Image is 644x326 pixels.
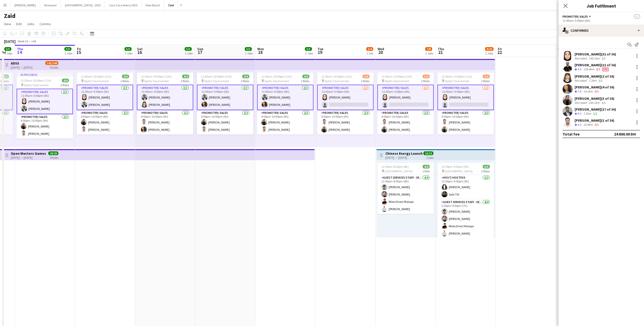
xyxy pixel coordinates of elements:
app-card-role: Promoter/ Sales1/211:00am-5:00pm (6h)[PERSON_NAME] [317,85,374,110]
button: [GEOGRAPHIC_DATA] - 2025 [61,0,105,10]
span: Comms [39,22,51,26]
div: 2 Jobs [485,51,493,55]
h3: Open Masters Games [11,151,46,156]
span: 2 Roles [60,83,69,87]
span: [GEOGRAPHIC_DATA] [385,169,412,173]
div: [PERSON_NAME] (31 of 36) [575,52,616,56]
span: 3.8 [578,89,581,93]
div: 29 jobs [50,155,58,159]
span: 5/5 [245,47,252,51]
span: Sports Tournament [144,79,169,83]
app-card-role: Promoter/ Sales2/24:00pm-10:00pm (6h)[PERSON_NAME][PERSON_NAME] [197,110,253,135]
div: 11:00am-10:00pm (11h)4/4 Sports Tournament2 RolesPromoter/ Sales2/211:00am-5:00pm (6h)[PERSON_NAM... [77,73,133,135]
app-job-card: 11:00am-10:00pm (11h)3/4 Sports Tournament2 RolesPromoter/ Sales1/211:00am-5:00pm (6h)[PERSON_NAM... [317,73,374,135]
app-job-card: In progress11:00am-10:00pm (11h)4/4 Sports Tournament2 RolesPromoter/ Sales2/211:00am-5:00pm (6h)... [17,73,73,139]
span: 4/4 [242,75,249,78]
span: 2 Roles [120,79,129,83]
span: 4/4 [2,75,9,78]
button: Sharqawi [40,0,61,10]
span: 9/10 [485,47,494,51]
span: 141/144 [45,61,58,65]
div: 1 Job [367,51,373,55]
div: 2 Jobs [425,51,433,55]
span: 19 [317,49,323,55]
div: 11:00am-10:00pm (11h)3/4 Sports Tournament2 RolesPromoter/ Sales1/211:00am-5:00pm (6h)[PERSON_NAM... [437,73,494,135]
span: 21 [437,49,444,55]
span: 3/4 [423,75,430,78]
span: Promoter/ Sales [562,15,588,18]
h3: Chinese Energy Launch Event [385,151,423,156]
span: 2 Roles [0,79,9,83]
a: Comms [37,21,53,27]
div: 2 Jobs [125,51,133,55]
app-skills-label: 1/1 [601,56,606,60]
div: 2 Jobs [245,51,253,55]
div: 7.2km [582,112,592,116]
span: Sat [558,47,563,51]
span: Sun [197,47,203,51]
span: 3/4 [483,75,490,78]
div: +04 [31,39,36,43]
app-skills-label: 0/1 [595,123,599,126]
div: [PERSON_NAME] (2 of 36) [575,74,614,79]
span: 2 Roles [421,79,430,83]
span: 2 Roles [481,79,490,83]
button: [PERSON_NAME] [10,0,40,10]
span: 4.4 [578,67,581,71]
div: 11:00am-10:00pm (11h)3/4 Sports Tournament2 RolesPromoter/ Sales1/211:00am-5:00pm (6h)[PERSON_NAM... [377,73,434,135]
app-skills-label: 0/1 [595,89,599,93]
button: Coca Coca Arena 2025 [105,0,142,10]
span: 4.3 [578,123,581,126]
span: 10/10 [423,151,433,155]
span: 5/5 [64,47,71,51]
button: Zaid [164,0,178,10]
div: [PERSON_NAME] (1 of 36) [575,118,614,123]
span: Sports Tournament [325,79,349,83]
span: Fri [77,47,81,51]
div: [PERSON_NAME] (4 of 36) [575,85,614,89]
span: 2 Roles [361,79,370,83]
app-job-card: 11:00am-10:00pm (11h)4/4 Sports Tournament2 RolesPromoter/ Sales2/211:00am-5:00pm (6h)[PERSON_NAM... [137,73,193,135]
app-skills-label: 1/1 [601,101,606,105]
span: Sat [137,47,143,51]
span: Sports Tournament [445,79,469,83]
app-card-role: Promoter/ Sales1/211:00am-5:00pm (6h)[PERSON_NAME] [437,85,494,110]
div: 2 Jobs [185,51,193,55]
span: 6/6 [483,165,490,169]
app-card-role: Promoter/ Sales2/24:00pm-10:00pm (6h)[PERSON_NAME][PERSON_NAME] [317,110,374,135]
div: 11:00am-10:00pm (11h)4/4 Sports Tournament2 RolesPromoter/ Sales2/211:00am-5:00pm (6h)[PERSON_NAM... [257,73,313,135]
span: Mon [257,47,264,51]
span: 12:00pm-9:00pm (9h) [441,165,469,169]
div: [PERSON_NAME] (17 of 36) [575,107,616,112]
span: Sports Tournament [204,79,229,83]
span: View [4,22,11,26]
div: 145.1km [588,56,600,60]
app-card-role: Promoter/ Sales2/211:00am-5:00pm (6h)[PERSON_NAME][PERSON_NAME] [137,85,193,110]
button: New Board [142,0,164,10]
div: In progress [17,73,73,77]
span: 3/4 [363,75,370,78]
span: 1 Role [422,169,430,173]
div: 11:00am-5:00pm (6h) [562,19,640,22]
app-card-role: Promoter/ Sales2/211:00am-5:00pm (6h)[PERSON_NAME][PERSON_NAME] [17,89,73,114]
app-card-role: Promoter/ Sales2/211:00am-5:00pm (6h)[PERSON_NAME][PERSON_NAME] [77,85,133,110]
span: 20 [377,49,384,55]
app-card-role: Promoter/ Sales2/24:00pm-10:00pm (6h)[PERSON_NAME][PERSON_NAME] [137,110,193,135]
app-card-role: Promoter/ Sales2/211:00am-5:00pm (6h)[PERSON_NAME][PERSON_NAME] [197,85,253,110]
span: Edit [16,22,22,26]
span: Wed [378,47,384,51]
span: Sports Tournament [24,83,49,87]
div: 14.2km [582,89,594,94]
span: 11:00am-10:00pm (11h) [141,75,172,78]
app-card-role: Promoter/ Sales1/211:00am-5:00pm (6h)[PERSON_NAME] [377,85,434,110]
div: 2 jobs [426,155,433,159]
span: 4/4 [182,75,189,78]
span: [GEOGRAPHIC_DATA] [445,169,472,173]
h1: Zaid [4,12,16,20]
a: Jobs [25,21,36,27]
span: 5/5 [305,47,312,51]
button: Promoter/ Sales [562,15,592,18]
